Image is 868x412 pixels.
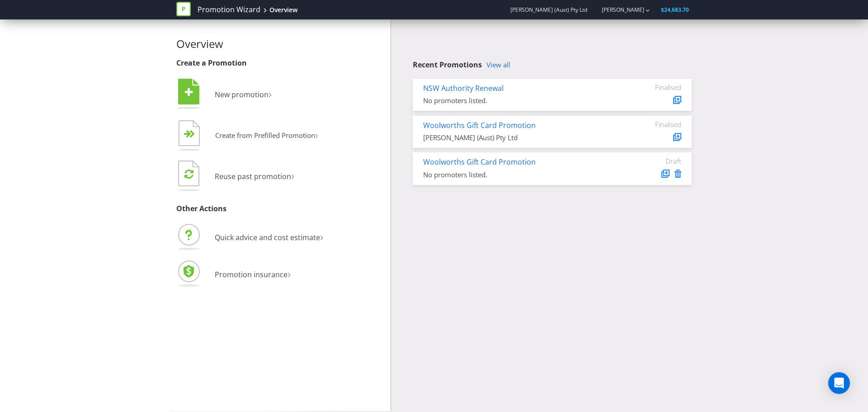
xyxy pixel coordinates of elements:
div: Overview [269,5,297,14]
span: › [291,168,294,183]
span: New promotion [215,90,269,99]
a: Quick advice and cost estimate› [176,232,323,242]
a: Woolworths Gift Card Promotion [423,120,536,130]
div: Open Intercom Messenger [828,372,850,394]
div: Finalised [627,120,681,128]
tspan:  [184,169,193,179]
a: NSW Authority Renewal [423,83,504,93]
span: › [288,266,291,281]
h2: Overview [176,38,383,50]
div: No promoters listed. [423,170,613,180]
span: Create from Prefilled Promotion [215,131,315,140]
h3: Other Actions [176,205,383,213]
span: › [315,128,318,142]
span: Reuse past promotion [215,171,291,181]
a: [PERSON_NAME] [593,6,644,14]
span: Promotion insurance [215,270,288,279]
div: No promoters listed. [423,96,613,105]
span: › [269,86,272,101]
span: [PERSON_NAME] (Aust) Pty Ltd [510,6,587,14]
span: Recent Promotions [413,60,482,70]
a: View all [486,61,510,69]
tspan:  [185,87,193,97]
h3: Create a Promotion [176,59,383,67]
button: Create from Prefilled Promotion› [176,118,319,154]
a: Woolworths Gift Card Promotion [423,157,536,167]
tspan:  [189,130,195,138]
span: $24,683.70 [661,6,689,14]
a: Promotion insurance› [176,270,291,279]
span: › [320,229,323,244]
a: Promotion Wizard [198,5,260,15]
span: Quick advice and cost estimate [215,232,320,242]
div: Draft [627,157,681,165]
div: Finalised [627,83,681,91]
div: [PERSON_NAME] (Aust) Pty Ltd [423,133,613,142]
